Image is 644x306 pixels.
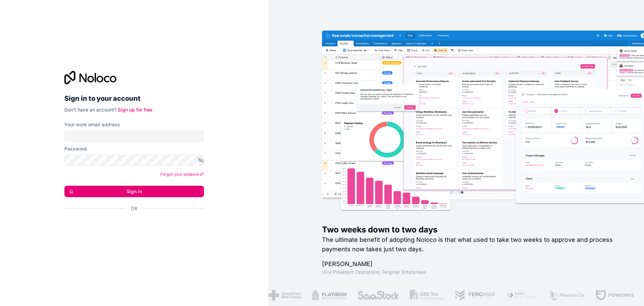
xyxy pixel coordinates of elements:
span: Or [131,205,138,212]
img: /assets/fiera-fwj2N5v4.png [506,290,537,301]
input: Password [64,155,204,166]
h1: [PERSON_NAME] [322,259,623,269]
img: /assets/phoenix-BREaitsQ.png [548,290,584,301]
img: /assets/saastock-C6Zbiodz.png [357,290,399,301]
h2: Sign in to your account [64,92,204,104]
img: /assets/fergmar-CudnrXN5.png [454,290,495,301]
img: /assets/gbstax-C-GtDUiK.png [410,290,444,301]
h1: Vice President Operations , Fergmar Enterprises [322,269,623,275]
h2: The ultimate benefit of adopting Noloco is that what used to take two weeks to approve and proces... [322,235,623,254]
label: Your work email address [64,121,120,128]
label: Password [64,145,87,152]
img: /assets/flatiron-C8eUkumj.png [311,290,346,301]
span: Don't have an account? [64,107,116,113]
a: Sign up for free [118,107,152,113]
img: /assets/american-red-cross-BAupjrZR.png [268,290,300,301]
h1: Two weeks down to two days [322,224,623,235]
button: Sign in [64,186,204,197]
img: /assets/fdworks-Bi04fVtw.png [595,290,634,301]
input: Email address [64,131,204,141]
a: Forgot your password? [160,172,204,177]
